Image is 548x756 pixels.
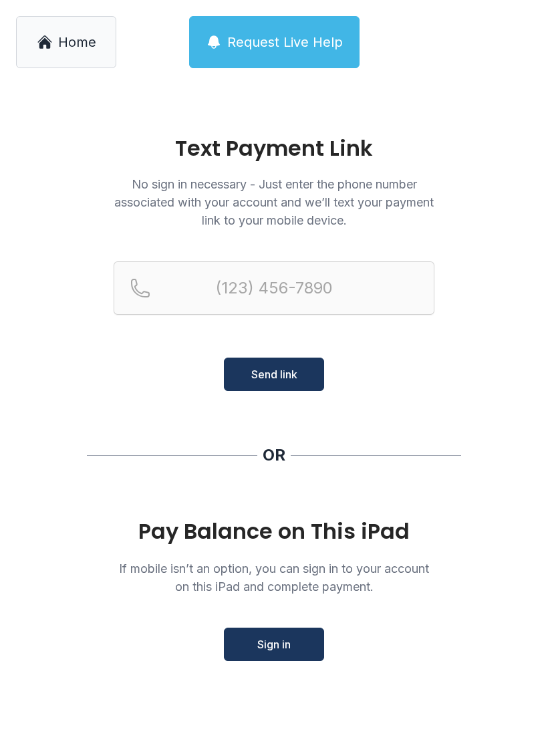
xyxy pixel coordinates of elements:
[227,33,343,51] span: Request Live Help
[114,138,434,159] h1: Text Payment Link
[114,261,434,315] input: Reservation phone number
[58,33,96,51] span: Home
[263,445,285,466] div: OR
[114,519,434,543] div: Pay Balance on This iPad
[251,366,297,382] span: Send link
[114,559,434,596] p: If mobile isn’t an option, you can sign in to your account on this iPad and complete payment.
[114,175,434,229] p: No sign in necessary - Just enter the phone number associated with your account and we’ll text yo...
[257,636,291,652] span: Sign in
